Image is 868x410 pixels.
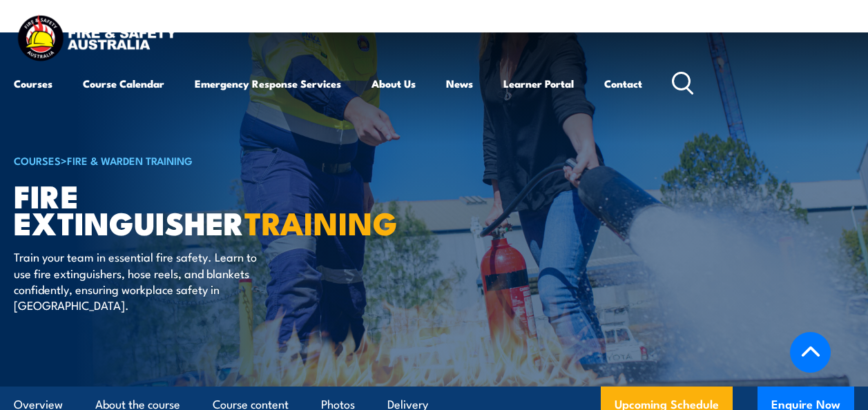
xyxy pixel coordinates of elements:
a: Emergency Response Services [195,67,341,100]
strong: TRAINING [244,198,398,246]
a: Learner Portal [503,67,574,100]
a: Courses [14,67,52,100]
a: About Us [372,67,416,100]
p: Train your team in essential fire safety. Learn to use fire extinguishers, hose reels, and blanke... [14,248,266,313]
a: Course Calendar [83,67,164,100]
a: Contact [604,67,642,100]
a: COURSES [14,153,61,168]
a: News [446,67,473,100]
h6: > [14,152,355,168]
h1: Fire Extinguisher [14,182,355,235]
a: Fire & Warden Training [67,153,193,168]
